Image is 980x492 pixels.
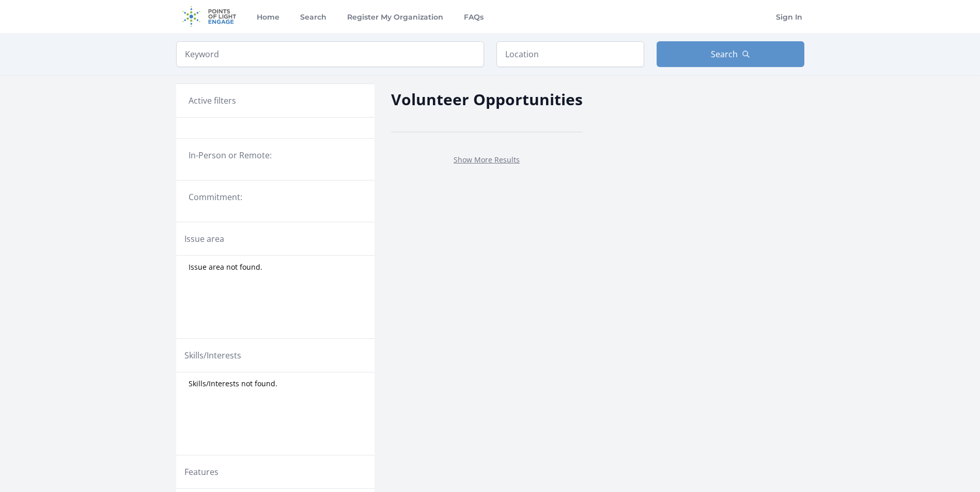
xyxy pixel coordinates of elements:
[391,88,583,111] h2: Volunteer Opportunities
[496,41,644,67] input: Location
[176,41,484,67] input: Keyword
[189,94,236,107] h3: Active filters
[184,466,219,478] legend: Features
[189,379,277,389] span: Skills/Interests not found.
[711,48,738,60] span: Search
[189,149,362,161] legend: In-Person or Remote:
[184,233,224,245] legend: Issue area
[657,41,804,67] button: Search
[454,155,520,165] a: Show More Results
[189,262,262,272] span: Issue area not found.
[189,191,362,203] legend: Commitment:
[184,349,241,362] legend: Skills/Interests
